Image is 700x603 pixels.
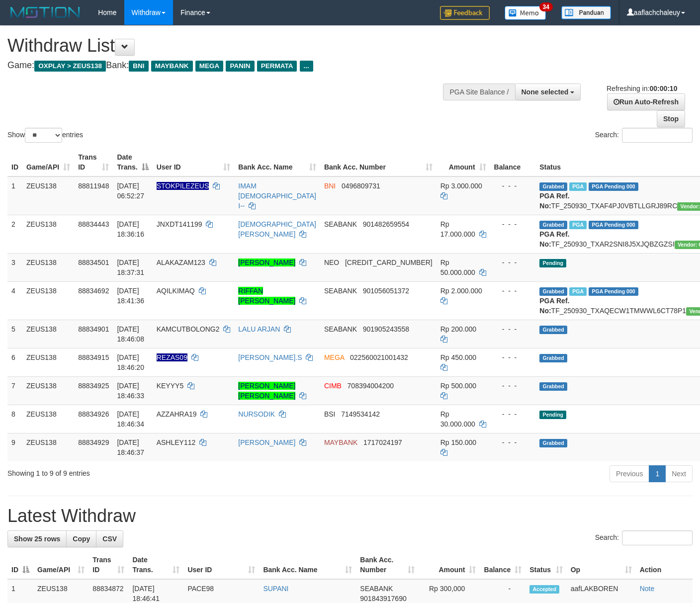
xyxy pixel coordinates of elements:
[622,530,693,545] input: Search:
[569,221,587,229] span: Marked by aafsolysreylen
[363,325,409,333] span: Copy 901905243558 to clipboard
[151,61,193,72] span: MAYBANK
[129,61,148,72] span: BNI
[117,220,144,238] span: [DATE] 18:36:16
[539,287,567,296] span: Grabbed
[419,551,480,579] th: Amount: activate to sort column ascending
[7,128,83,143] label: Show entries
[363,220,409,228] span: Copy 901482659554 to clipboard
[569,182,587,191] span: Marked by aafsreyleap
[569,287,587,296] span: Marked by aafsolysreylen
[22,176,74,215] td: ZEUS138
[78,258,109,266] span: 88834501
[88,551,128,579] th: Trans ID: activate to sort column ascending
[78,410,109,418] span: 88834926
[324,258,339,266] span: NEO
[7,376,22,405] td: 7
[440,438,476,446] span: Rp 150.000
[259,551,356,579] th: Bank Acc. Name: activate to sort column ascending
[490,148,536,176] th: Balance
[360,595,406,603] span: Copy 901843917690 to clipboard
[437,148,490,176] th: Amount: activate to sort column ascending
[117,438,144,456] span: [DATE] 18:46:37
[440,182,482,190] span: Rp 3.000.000
[539,439,567,447] span: Grabbed
[74,148,113,176] th: Trans ID: activate to sort column ascending
[345,258,433,266] span: Copy 5859457211775153 to clipboard
[539,221,567,229] span: Grabbed
[117,182,144,200] span: [DATE] 06:52:27
[263,585,288,593] a: SUPANI
[360,585,393,593] span: SEABANK
[440,6,490,20] img: Feedback.jpg
[539,2,553,11] span: 34
[348,382,394,390] span: Copy 708394004200 to clipboard
[7,281,22,320] td: 4
[117,382,144,400] span: [DATE] 18:46:33
[238,438,295,446] a: [PERSON_NAME]
[350,353,408,361] span: Copy 022560021001432 to clipboard
[443,84,515,100] div: PGA Site Balance /
[7,5,83,20] img: MOTION_logo.png
[440,287,482,295] span: Rp 2.000.000
[157,220,202,228] span: JNXDT141199
[22,348,74,376] td: ZEUS138
[78,287,109,295] span: 88834692
[324,182,336,190] span: BNI
[78,382,109,390] span: 88834925
[7,36,457,56] h1: Withdraw List
[440,382,476,390] span: Rp 500.000
[440,325,476,333] span: Rp 200.000
[539,259,566,267] span: Pending
[515,84,581,100] button: None selected
[183,551,259,579] th: User ID: activate to sort column ascending
[356,551,419,579] th: Bank Acc. Number: activate to sort column ascending
[157,353,187,361] span: Nama rekening ada tanda titik/strip, harap diedit
[238,182,316,210] a: IMAM [DEMOGRAPHIC_DATA] I--
[324,438,357,446] span: MAYBANK
[494,286,532,296] div: - - -
[7,148,22,176] th: ID
[440,258,475,276] span: Rp 50.000.000
[589,287,638,296] span: PGA Pending
[595,128,693,143] label: Search:
[22,281,74,320] td: ZEUS138
[7,253,22,281] td: 3
[300,61,313,72] span: ...
[324,325,357,333] span: SEABANK
[320,148,437,176] th: Bank Acc. Number: activate to sort column ascending
[342,182,380,190] span: Copy 0496809731 to clipboard
[505,6,546,20] img: Button%20Memo.svg
[78,353,109,361] span: 88834915
[157,410,197,418] span: AZZAHRA19
[96,530,123,547] a: CSV
[234,148,320,176] th: Bank Acc. Name: activate to sort column ascending
[440,353,476,361] span: Rp 450.000
[78,438,109,446] span: 88834929
[665,465,693,482] a: Next
[607,93,685,110] a: Run Auto-Refresh
[636,551,693,579] th: Action
[522,88,569,96] span: None selected
[157,382,183,390] span: KEYYY5
[539,182,567,191] span: Grabbed
[157,438,196,446] span: ASHLEY112
[14,535,60,543] span: Show 25 rows
[7,530,67,547] a: Show 25 rows
[7,506,693,526] h1: Latest Withdraw
[238,325,280,333] a: LALU ARJAN
[539,411,566,419] span: Pending
[78,182,109,190] span: 88811948
[567,551,636,579] th: Op: activate to sort column ascending
[238,382,295,400] a: [PERSON_NAME] [PERSON_NAME]
[494,219,532,229] div: - - -
[78,325,109,333] span: 88834901
[7,464,284,478] div: Showing 1 to 9 of 9 entries
[25,128,62,143] select: Showentries
[157,258,205,266] span: ALAKAZAM123
[539,297,569,315] b: PGA Ref. No:
[238,410,275,418] a: NURSODIK
[589,182,638,191] span: PGA Pending
[525,551,566,579] th: Status: activate to sort column ascending
[640,585,655,593] a: Note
